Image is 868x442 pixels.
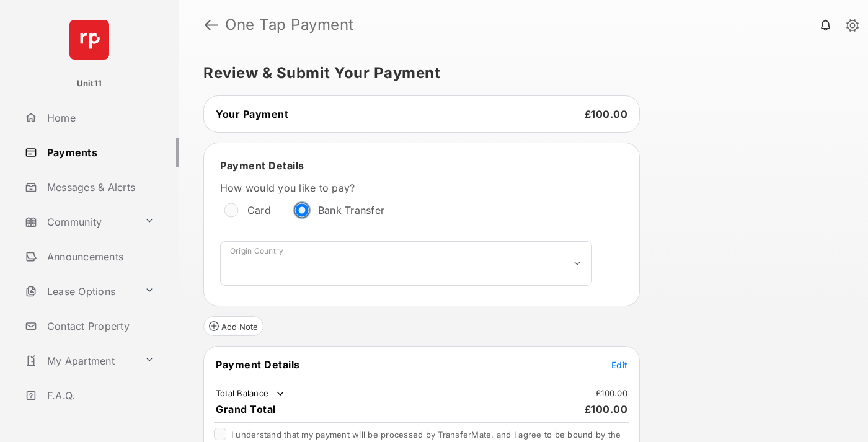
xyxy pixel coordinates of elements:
span: Payment Details [220,159,304,172]
td: £100.00 [595,387,628,399]
a: Payments [20,138,179,167]
span: Edit [611,360,627,370]
span: Grand Total [216,403,276,415]
p: Unit11 [77,77,102,90]
span: Your Payment [216,108,288,120]
button: Edit [611,358,627,371]
label: How would you like to pay? [220,182,592,194]
a: Contact Property [20,311,179,341]
label: Bank Transfer [318,204,384,216]
a: Home [20,103,179,133]
td: Total Balance [215,387,286,400]
img: svg+xml;base64,PHN2ZyB4bWxucz0iaHR0cDovL3d3dy53My5vcmcvMjAwMC9zdmciIHdpZHRoPSI2NCIgaGVpZ2h0PSI2NC... [69,20,109,60]
a: Announcements [20,242,179,272]
a: My Apartment [20,346,139,376]
span: £100.00 [585,403,628,415]
a: Messages & Alerts [20,172,179,202]
button: Add Note [203,316,263,336]
a: Community [20,207,139,237]
a: Lease Options [20,276,139,306]
span: Payment Details [216,358,300,371]
span: £100.00 [585,108,628,120]
h5: Review & Submit Your Payment [203,66,833,81]
a: F.A.Q. [20,381,179,410]
label: Card [247,204,271,216]
strong: One Tap Payment [225,17,354,32]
